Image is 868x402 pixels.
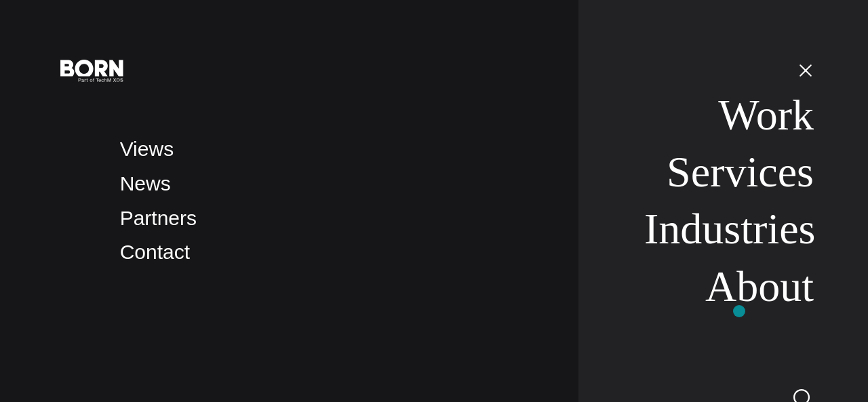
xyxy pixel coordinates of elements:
a: Industries [644,205,816,253]
a: News [120,172,171,195]
a: Partners [120,207,197,229]
a: About [705,262,814,310]
a: Work [718,91,814,139]
a: Services [667,148,814,196]
button: Open [789,56,822,84]
a: Views [120,138,174,160]
a: Contact [120,241,190,263]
